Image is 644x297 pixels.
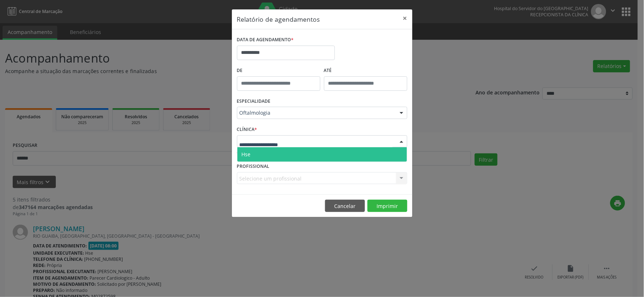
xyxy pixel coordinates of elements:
button: Imprimir [367,200,407,212]
label: De [237,65,320,76]
button: Close [398,9,412,27]
span: Hse [242,151,251,158]
label: ATÉ [324,65,407,76]
label: PROFISSIONAL [237,161,270,172]
h5: Relatório de agendamentos [237,14,320,24]
label: DATA DE AGENDAMENTO [237,34,294,46]
label: ESPECIALIDADE [237,96,271,107]
button: Cancelar [325,200,365,212]
label: CLÍNICA [237,124,257,135]
span: Oftalmologia [240,109,392,116]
